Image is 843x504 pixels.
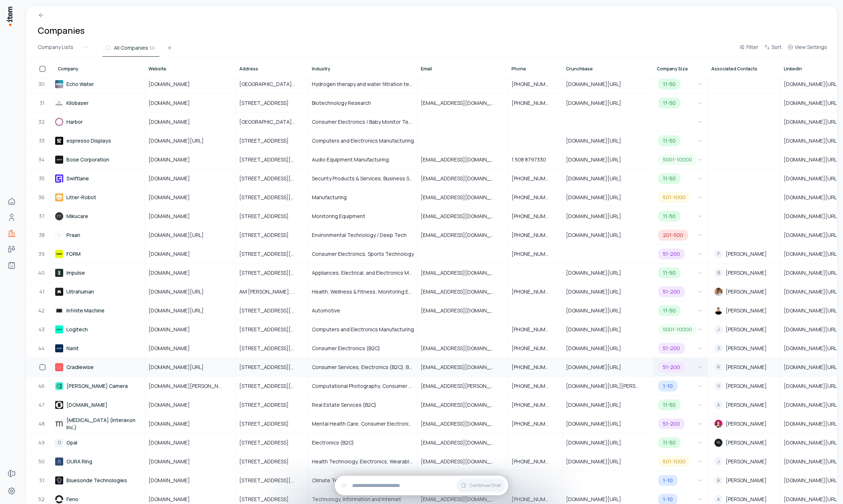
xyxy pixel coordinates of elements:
[239,496,297,503] span: [STREET_ADDRESS]
[4,484,19,498] a: Settings
[239,81,305,88] span: [GEOGRAPHIC_DATA], [US_STATE], [GEOGRAPHIC_DATA]
[55,363,64,372] img: Cradlewise
[55,207,144,225] a: Mikucare
[55,169,144,187] a: Swiftlane
[150,45,155,51] span: 56
[421,194,505,201] span: [EMAIL_ADDRESS][DOMAIN_NAME]
[714,250,723,258] div: F
[38,345,45,352] span: 44
[239,420,297,427] span: [STREET_ADDRESS]
[239,250,305,258] span: [STREET_ADDRESS][PERSON_NAME]
[312,118,414,126] span: Consumer Electronics / Baby Monitor Technology
[102,44,159,57] button: All Companies56
[239,213,297,220] span: [STREET_ADDRESS]
[38,269,45,276] span: 40
[512,194,559,201] span: [PHONE_NUMBER]
[55,174,64,183] img: Swiftlane
[55,452,144,470] a: OURA Ring
[148,477,199,484] span: [DOMAIN_NAME]
[38,439,45,446] span: 49
[708,417,780,431] div: Ariel Garten[PERSON_NAME]
[55,471,144,489] a: Bluesonde Technologies
[566,231,630,239] span: [DOMAIN_NAME][URL]
[421,66,432,72] span: Email
[512,458,559,465] span: [PHONE_NUMBER]
[726,326,767,333] span: [PERSON_NAME]
[726,477,767,484] span: [PERSON_NAME]
[726,383,767,389] span: [PERSON_NAME]
[239,439,297,446] span: [STREET_ADDRESS]
[55,401,64,409] img: Door.com
[714,438,723,447] img: Veeraj Chugh
[148,364,212,371] span: [DOMAIN_NAME][URL]
[714,344,723,353] div: S
[421,496,505,503] span: [EMAIL_ADDRESS][DOMAIN_NAME]
[55,419,64,428] img: Muse (Interaxon Inc.)
[312,307,340,314] span: Automotive
[566,401,630,409] span: [DOMAIN_NAME][URL]
[726,251,767,257] span: [PERSON_NAME]
[55,415,144,433] a: [MEDICAL_DATA] (Interaxon Inc.)
[708,322,780,337] div: J[PERSON_NAME]
[55,250,64,258] img: FORM
[239,345,305,352] span: [STREET_ADDRESS][US_STATE][US_STATE]
[55,396,144,414] a: [DOMAIN_NAME]
[39,288,45,295] span: 41
[708,473,780,488] div: A[PERSON_NAME]
[55,269,64,277] img: Impulse
[566,496,630,503] span: [DOMAIN_NAME][URL]
[148,345,199,352] span: [DOMAIN_NAME]
[55,245,144,263] a: FORM
[714,401,723,409] div: A
[4,242,19,257] a: deals
[148,382,232,390] span: [DOMAIN_NAME][PERSON_NAME]
[512,175,559,182] span: [PHONE_NUMBER]
[714,325,723,334] div: J
[312,420,414,427] span: Mental Health Care, Consumer Electronics, Neurotechnology, Monitoring Equipment, Healthcare Techn...
[239,477,305,484] span: [STREET_ADDRESS][US_STATE]
[38,25,85,36] h1: Companies
[39,137,45,144] span: 33
[6,6,13,26] img: Item Brain Logo
[239,288,305,295] span: AM [PERSON_NAME], [STREET_ADDRESS]
[239,326,305,333] span: [STREET_ADDRESS][US_STATE]
[421,231,505,239] span: [EMAIL_ADDRESS][DOMAIN_NAME]
[55,118,64,126] img: Harbor
[566,458,630,465] span: [DOMAIN_NAME][URL]
[726,458,767,465] span: [PERSON_NAME]
[55,136,64,145] img: espresso Displays
[148,288,212,295] span: [DOMAIN_NAME][URL]
[239,364,305,371] span: [STREET_ADDRESS][PERSON_NAME]
[239,175,305,182] span: [STREET_ADDRESS][PERSON_NAME]
[512,382,559,390] span: [PHONE_NUMBER]
[148,81,199,88] span: [DOMAIN_NAME]
[239,137,297,144] span: [STREET_ADDRESS]
[55,132,144,149] a: espresso Displays
[312,213,365,220] span: Monitoring Equipment
[38,420,45,427] span: 48
[239,99,297,107] span: [STREET_ADDRESS]
[148,250,199,258] span: [DOMAIN_NAME]
[55,382,64,390] img: Alice Camera
[55,113,144,131] a: Harbor
[148,194,199,201] span: [DOMAIN_NAME]
[761,43,785,56] button: Sort
[148,99,199,107] span: [DOMAIN_NAME]
[55,302,144,319] a: Infinite Machine
[239,401,297,409] span: [STREET_ADDRESS]
[148,231,212,239] span: [DOMAIN_NAME][URL]
[566,307,630,314] span: [DOMAIN_NAME][URL]
[39,175,45,182] span: 35
[566,269,630,276] span: [DOMAIN_NAME][URL]
[312,326,414,333] span: Computers and Electronics Manufacturing
[726,364,767,370] span: [PERSON_NAME]
[421,458,505,465] span: [EMAIL_ADDRESS][DOMAIN_NAME]
[148,175,199,182] span: [DOMAIN_NAME]
[421,307,505,314] span: [EMAIL_ADDRESS][DOMAIN_NAME]
[55,344,64,353] img: Nanit
[239,194,305,201] span: [STREET_ADDRESS][US_STATE]
[512,231,559,239] span: [PHONE_NUMBER]
[512,496,559,503] span: [PHONE_NUMBER]
[566,81,630,88] span: [DOMAIN_NAME][URL]
[421,439,505,446] span: [EMAIL_ADDRESS][DOMAIN_NAME]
